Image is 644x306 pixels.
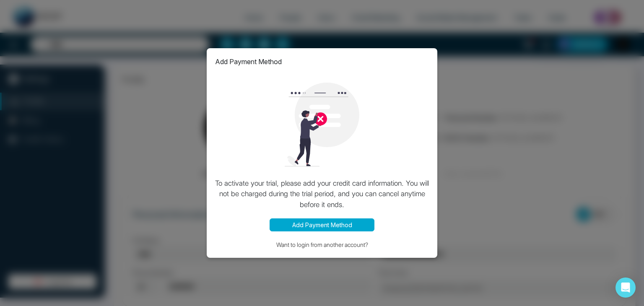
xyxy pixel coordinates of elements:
button: Want to login from another account? [215,240,429,249]
p: To activate your trial, please add your credit card information. You will not be charged during t... [215,178,429,210]
button: Add Payment Method [270,218,374,231]
p: Add Payment Method [215,57,282,67]
img: loading [280,83,364,166]
div: Open Intercom Messenger [615,277,636,298]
